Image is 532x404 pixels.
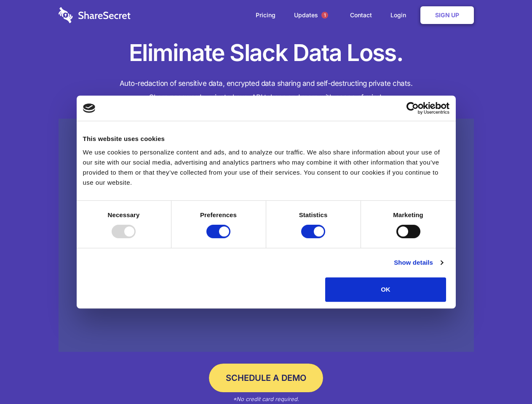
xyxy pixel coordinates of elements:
a: Wistia video thumbnail [59,119,474,352]
a: Show details [394,258,443,268]
strong: Marketing [393,211,423,218]
a: Login [382,2,419,28]
a: Schedule a Demo [209,364,323,392]
a: Sign Up [420,6,474,24]
img: logo [83,104,96,113]
div: We use cookies to personalize content and ads, and to analyze our traffic. We also share informat... [83,147,449,188]
em: *No credit card required. [233,396,299,402]
h1: Eliminate Slack Data Loss. [59,38,474,68]
strong: Statistics [299,211,328,218]
div: This website uses cookies [83,134,449,144]
strong: Preferences [200,211,237,218]
strong: Necessary [108,211,140,218]
a: Contact [342,2,380,28]
a: Usercentrics Cookiebot - opens in a new window [376,102,449,114]
h4: Auto-redaction of sensitive data, encrypted data sharing and self-destructing private chats. Shar... [59,77,474,104]
a: Pricing [247,2,284,28]
img: logo-wordmark-white-trans-d4663122ce5f474addd5e946df7df03e33cb6a1c49d2221995e7729f52c070b2.svg [59,7,131,23]
button: OK [325,277,446,302]
span: 1 [321,12,328,19]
